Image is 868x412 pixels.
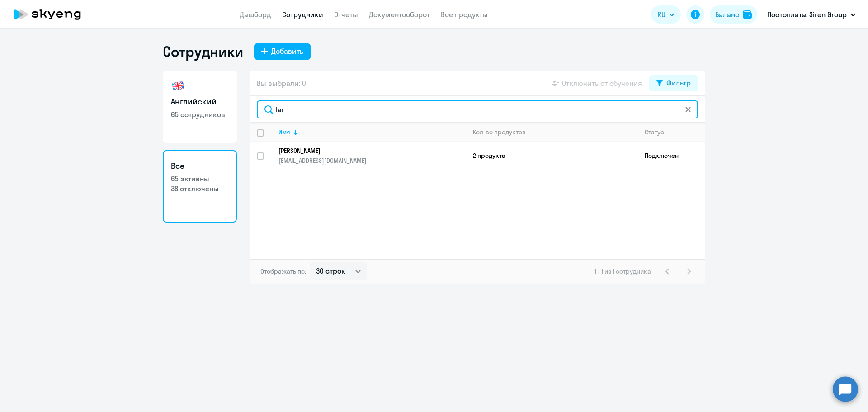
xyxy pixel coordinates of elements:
div: Статус [645,128,705,136]
div: Имя [278,128,290,136]
button: Добавить [254,43,311,60]
span: 1 - 1 из 1 сотрудника [594,267,651,275]
p: 65 активны [171,174,229,184]
p: [PERSON_NAME] [278,147,453,155]
a: [PERSON_NAME][EMAIL_ADDRESS][DOMAIN_NAME] [278,147,465,165]
h3: Английский [171,96,229,108]
button: RU [651,5,681,24]
p: 65 сотрудников [171,109,229,119]
span: RU [657,9,665,20]
div: Баланс [715,9,739,20]
p: [EMAIL_ADDRESS][DOMAIN_NAME] [278,156,465,165]
p: Постоплата, Siren Group [767,9,847,20]
div: Имя [278,128,465,136]
h3: Все [171,160,229,172]
div: Кол-во продуктов [473,128,526,136]
button: Постоплата, Siren Group [763,4,860,25]
img: english [171,79,185,93]
a: Сотрудники [282,10,323,19]
span: Вы выбрали: 0 [257,78,306,89]
a: Отчеты [334,10,358,19]
div: Добавить [271,46,303,57]
div: Фильтр [666,77,691,88]
p: 38 отключены [171,184,229,194]
td: Подключен [637,142,705,170]
h1: Сотрудники [163,43,243,61]
img: balance [743,10,752,19]
div: Статус [645,128,664,136]
a: Английский65 сотрудников [163,71,237,143]
button: Фильтр [649,75,698,91]
td: 2 продукта [466,142,637,170]
span: Отображать по: [260,267,306,275]
a: Все65 активны38 отключены [163,150,237,223]
div: Кол-во продуктов [473,128,637,136]
input: Поиск по имени, email, продукту или статусу [257,100,698,118]
a: Все продукты [441,10,488,19]
a: Дашборд [240,10,271,19]
a: Документооборот [369,10,430,19]
button: Балансbalance [710,5,757,24]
